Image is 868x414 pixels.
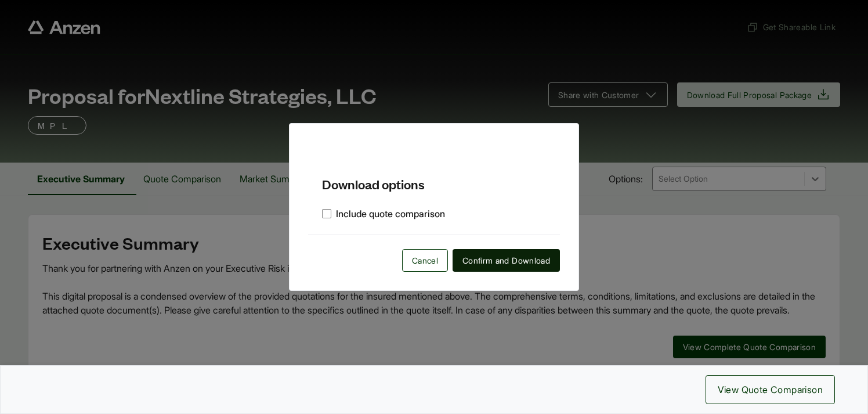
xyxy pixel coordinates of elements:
span: Confirm and Download [462,254,550,267]
button: View Quote Comparison [706,375,835,404]
h5: Download options [308,156,560,193]
button: Confirm and Download [453,249,560,272]
span: Cancel [412,254,438,267]
label: Include quote comparison [322,207,445,221]
button: Cancel [402,249,448,272]
span: View Quote Comparison [718,383,823,397]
